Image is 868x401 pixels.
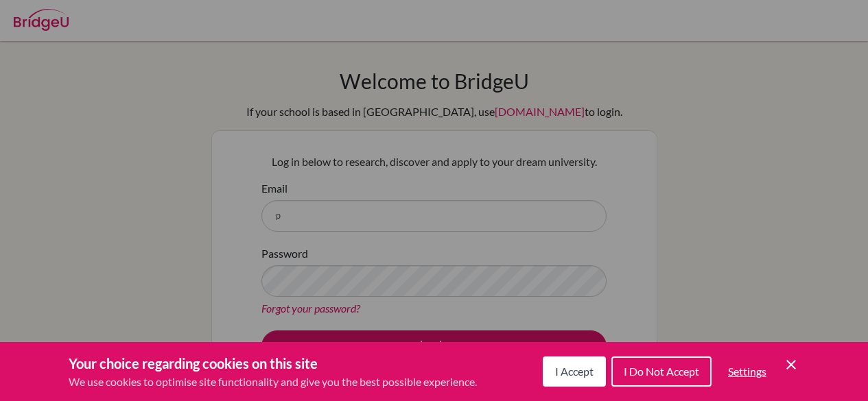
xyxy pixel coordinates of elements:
span: I Do Not Accept [624,365,699,378]
p: We use cookies to optimise site functionality and give you the best possible experience. [69,374,477,390]
h3: Your choice regarding cookies on this site [69,353,477,374]
button: I Do Not Accept [611,356,712,387]
button: Save and close [783,356,799,373]
button: I Accept [543,356,606,387]
span: I Accept [555,365,594,378]
span: Settings [728,365,766,378]
button: Settings [717,358,777,385]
